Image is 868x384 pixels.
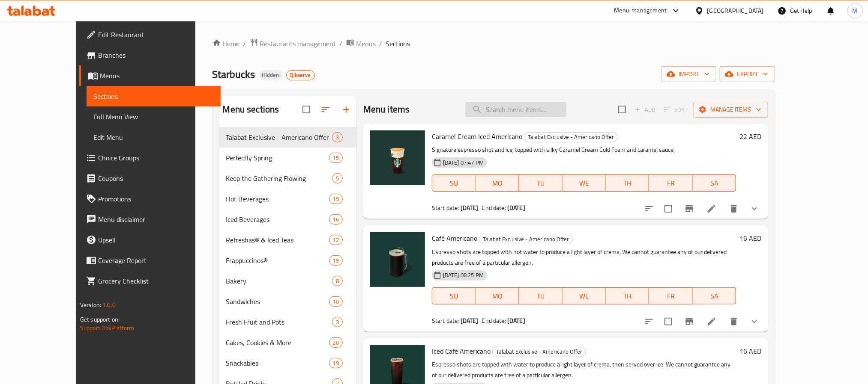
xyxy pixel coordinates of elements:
[79,230,221,250] a: Upsell
[749,204,760,214] svg: Show Choices
[332,276,343,286] div: items
[260,38,336,49] span: Restaurants management
[696,290,733,302] span: SA
[370,232,425,287] img: Café Americano
[332,133,342,142] span: 3
[693,102,768,118] button: Manage items
[329,359,342,367] span: 19
[98,214,214,224] span: Menu disclaimer
[693,287,736,304] button: SA
[461,202,479,213] b: [DATE]
[609,290,646,302] span: TH
[219,209,356,230] div: Iced Beverages16
[226,132,332,142] span: Talabat Exclusive - Americano Offer
[432,130,522,143] span: Caramel Cream Iced Americano
[693,174,736,192] button: SA
[563,287,606,304] button: WE
[346,38,376,49] a: Menus
[739,232,761,244] h6: 16 AED
[440,159,487,167] span: [DATE] 07:47 PM
[98,153,214,163] span: Choice Groups
[476,174,519,192] button: MO
[707,6,764,15] div: [GEOGRAPHIC_DATA]
[679,311,700,332] button: Branch-specific-item
[432,202,459,213] span: Start date:
[219,148,356,168] div: Perfectly Spring15
[440,271,487,279] span: [DATE] 08:25 PM
[356,38,376,49] span: Menus
[226,255,329,266] span: Frappuccinos®
[639,198,659,219] button: sort-choices
[219,127,356,148] div: Talabat Exclusive - Americano Offer3
[100,71,214,81] span: Menus
[566,177,602,189] span: WE
[606,287,649,304] button: TH
[479,177,515,189] span: MO
[749,316,760,327] svg: Show Choices
[329,255,343,266] div: items
[479,234,573,244] div: Talabat Exclusive - Americano Offer
[226,337,329,348] div: Cakes, Cookies & More
[98,30,214,40] span: Edit Restaurant
[79,24,221,45] a: Edit Restaurant
[226,358,329,368] span: Snackables
[243,38,246,49] li: /
[386,38,410,49] span: Sections
[219,291,356,312] div: Sandwiches10
[363,103,410,116] h2: Menu items
[720,66,775,82] button: export
[98,173,214,183] span: Coupons
[739,345,761,357] h6: 16 AED
[329,236,342,244] span: 12
[79,45,221,65] a: Branches
[219,250,356,271] div: Frappuccinos®19
[724,311,744,332] button: delete
[226,276,332,286] span: Bakery
[219,189,356,209] div: Hot Beverages19
[98,235,214,245] span: Upsell
[332,318,342,326] span: 3
[482,315,506,326] span: End date:
[79,168,221,189] a: Coupons
[80,322,135,334] a: Support.OpsPlatform
[329,235,343,245] div: items
[461,315,479,326] b: [DATE]
[93,112,214,122] span: Full Menu View
[679,198,700,219] button: Branch-specific-item
[329,194,343,204] div: items
[297,100,315,118] span: Select all sections
[226,214,329,224] span: Iced Beverages
[226,296,329,307] div: Sandwiches
[493,347,586,357] span: Talabat Exclusive - Americano Offer
[370,130,425,185] img: Caramel Cream Iced Americano
[659,313,677,331] span: Select to update
[329,153,343,163] div: items
[226,235,329,245] span: Refreshas® & Iced Teas
[226,194,329,204] span: Hot Beverages
[329,195,342,203] span: 19
[432,315,459,326] span: Start date:
[79,148,221,168] a: Choice Groups
[287,71,314,79] span: Qikserve
[744,198,765,219] button: show more
[700,104,761,115] span: Manage items
[432,287,476,304] button: SU
[606,174,649,192] button: TH
[98,194,214,204] span: Promotions
[329,296,343,307] div: items
[482,202,506,213] span: End date:
[259,71,283,79] span: Hidden
[223,103,279,116] h2: Menu sections
[80,299,101,310] span: Version:
[226,317,332,327] span: Fresh Fruit and Pots
[219,271,356,291] div: Bakery8
[658,103,693,116] span: Select section first
[226,173,332,183] span: Keep the Gathering Flowing
[724,198,744,219] button: delete
[380,38,383,49] li: /
[432,345,491,357] span: Iced Café Americano
[659,200,677,218] span: Select to update
[329,339,342,347] span: 20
